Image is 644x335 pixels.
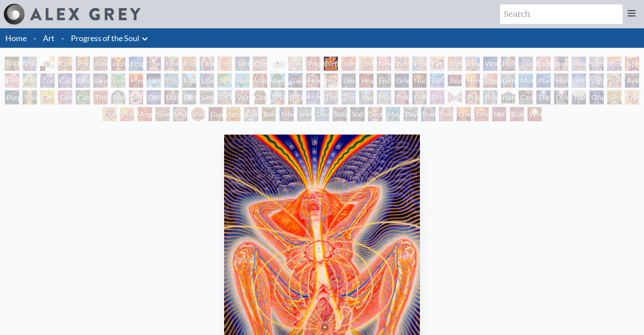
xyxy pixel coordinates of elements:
div: Lightworker [590,73,604,88]
div: [DEMOGRAPHIC_DATA] Embryo [271,57,285,71]
div: Cosmic [DEMOGRAPHIC_DATA] [253,90,267,104]
div: Dying [554,90,568,104]
div: Bardo Being [262,107,276,121]
div: Ayahuasca Visitation [625,73,639,88]
div: Kissing [182,57,196,71]
div: The Soul Finds It's Way [536,90,551,104]
div: Mudra [377,90,391,104]
div: One [474,107,489,121]
div: Psychomicrograph of a Fractal Paisley Cherub Feather Tip [120,107,134,121]
div: Secret Writing Being [368,107,382,121]
div: Family [430,57,444,71]
a: Home [5,33,27,43]
div: Emerald Grail [111,73,125,88]
div: Seraphic Transport Docking on the Third Eye [607,90,621,104]
div: [PERSON_NAME] [288,90,303,104]
div: Contemplation [58,57,72,71]
div: The Kiss [147,57,161,71]
div: Pregnancy [306,57,320,71]
div: Collective Vision [147,90,161,104]
div: Third Eye Tears of Joy [93,90,108,104]
div: Fractal Eyes [625,90,639,104]
div: Endarkenment [377,73,391,88]
div: Nature of Mind [501,90,515,104]
div: Metamorphosis [182,73,196,88]
div: Prostration [483,73,497,88]
div: Glimpsing the Empyrean [501,73,515,88]
div: Praying [76,57,90,71]
div: Liberation Through Seeing [200,90,214,104]
div: Vajra Being [350,107,365,121]
div: Aperture [625,57,639,71]
div: Cannabis Mudra [40,90,54,104]
div: Praying Hands [466,90,480,104]
div: Lightweaver [590,57,604,71]
div: Cannabacchus [76,90,90,104]
div: Holy Grail [111,57,125,71]
div: Body/Mind as a Vibratory Field of Energy [111,90,125,104]
div: Lilacs [200,73,214,88]
div: Hands that See [448,90,462,104]
div: Headache [359,73,373,88]
div: Humming Bird [235,73,249,88]
div: Kiss of the [MEDICAL_DATA] [607,57,621,71]
div: [PERSON_NAME] [217,90,232,104]
div: Net of Being [492,107,506,121]
div: Power to the Peaceful [395,90,409,104]
div: Vajra Guru [235,90,249,104]
div: Purging [5,90,19,104]
div: Holy Family [501,57,515,71]
div: Mystic Eye [306,90,320,104]
div: Human Geometry [554,73,568,88]
div: Tree & Person [271,73,285,88]
div: Journey of the Wounded Healer [448,73,462,88]
div: Sunyata [226,107,241,121]
div: Gaia [288,73,303,88]
input: Search [500,4,623,24]
div: Angel Skin [138,107,152,121]
div: Jewel Being [297,107,311,121]
div: Copulating [253,57,267,71]
div: Cannabis Sutra [58,90,72,104]
div: Cosmic Elf [244,107,258,121]
div: Bond [23,73,37,88]
div: Theologue [341,90,356,104]
div: Despair [341,73,356,88]
div: Grieving [395,73,409,88]
div: [PERSON_NAME] & Eve [5,57,19,71]
div: Steeplehead 1 [421,107,435,121]
div: Deities & Demons Drinking from the Milky Pool [182,90,196,104]
div: Promise [412,57,427,71]
div: Breathing [554,57,568,71]
div: Oversoul [457,107,471,121]
div: One Taste [164,57,178,71]
div: New Man New Woman [93,57,108,71]
div: Ocean of Love Bliss [200,57,214,71]
div: Laughing Man [536,57,551,71]
div: Birth [324,57,338,71]
div: Body, Mind, Spirit [40,57,54,71]
div: Visionary Origin of Language [23,57,37,71]
div: Planetary Prayers [536,73,551,88]
div: Ophanic Eyelash [102,107,116,121]
div: Symbiosis: Gall Wasp & Oak Tree [217,73,232,88]
div: Transfiguration [572,90,586,104]
div: Interbeing [279,107,294,121]
li: · [58,28,67,48]
div: Vision Tree [23,90,37,104]
div: Nuclear Crucifixion [412,73,427,88]
div: Dissectional Art for Tool's Lateralus CD [164,90,178,104]
div: Steeplehead 2 [439,107,453,121]
div: Monochord [519,73,533,88]
div: New Family [377,57,391,71]
div: Wonder [483,57,497,71]
div: Guardian of Infinite Vision [209,107,223,121]
a: Progress of the Soul [71,32,140,44]
div: [PERSON_NAME] [271,90,285,104]
div: Boo-boo [448,57,462,71]
div: Yogi & the Möbius Sphere [359,90,373,104]
div: Empowerment [5,73,19,88]
div: Blessing Hand [483,90,497,104]
div: Young & Old [519,57,533,71]
div: Vision Crystal [173,107,187,121]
